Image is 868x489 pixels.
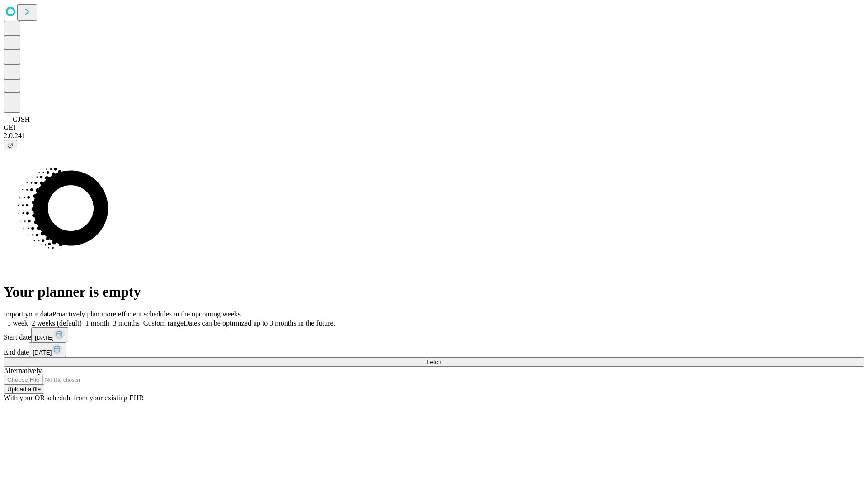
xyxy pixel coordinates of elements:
button: [DATE] [31,327,68,342]
span: GJSH [13,115,30,123]
span: 2 weeks (default) [32,319,82,327]
span: [DATE] [35,334,54,341]
button: [DATE] [29,342,66,357]
div: GEI [4,124,864,132]
span: [DATE] [33,349,52,356]
span: 1 week [7,319,28,327]
span: With your OR schedule from your existing EHR [4,394,144,402]
span: 1 month [85,319,109,327]
span: Custom range [143,319,184,327]
button: Upload a file [4,384,44,394]
span: Import your data [4,310,52,318]
div: 2.0.241 [4,132,864,140]
span: @ [7,141,14,148]
span: Alternatively [4,367,42,374]
div: End date [4,342,864,357]
div: Start date [4,327,864,342]
button: @ [4,140,17,149]
button: Fetch [4,357,864,367]
span: 3 months [113,319,140,327]
h1: Your planner is empty [4,283,864,300]
span: Dates can be optimized up to 3 months in the future. [184,319,335,327]
span: Proactively plan more efficient schedules in the upcoming weeks. [52,310,242,318]
span: Fetch [426,359,441,365]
